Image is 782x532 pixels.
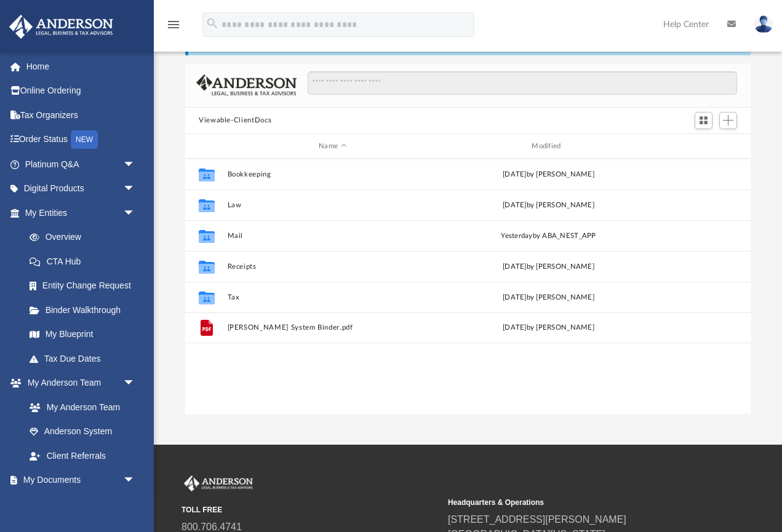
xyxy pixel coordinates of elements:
small: TOLL FREE [182,504,439,515]
small: Headquarters & Operations [448,497,706,508]
div: by ABA_NEST_APP [443,231,653,242]
a: Online Ordering [9,79,154,103]
button: Viewable-ClientDocs [199,115,271,126]
div: NEW [71,130,98,149]
span: arrow_drop_down [123,371,148,396]
a: Tax Organizers [9,103,154,127]
a: Overview [17,225,154,250]
div: id [191,141,221,152]
button: [PERSON_NAME] System Binder.pdf [228,324,438,332]
button: Tax [228,293,438,301]
div: [DATE] by [PERSON_NAME] [443,200,653,211]
a: 800.706.4741 [182,522,242,532]
a: My Anderson Teamarrow_drop_down [9,371,148,395]
img: Anderson Advisors Platinum Portal [6,15,117,39]
a: Platinum Q&Aarrow_drop_down [9,152,154,177]
div: grid [185,159,751,414]
div: id [659,141,745,152]
a: My Documentsarrow_drop_down [9,468,148,493]
img: Anderson Advisors Platinum Portal [182,475,255,491]
span: arrow_drop_down [123,177,148,202]
button: Bookkeeping [228,170,438,178]
a: Client Referrals [17,443,148,468]
button: Mail [228,232,438,240]
a: Home [9,54,154,79]
button: Law [228,201,438,209]
i: menu [166,17,181,32]
button: Switch to Grid View [695,112,713,129]
a: My Entitiesarrow_drop_down [9,200,154,225]
span: yesterday [501,232,532,239]
a: Entity Change Request [17,274,154,298]
a: Binder Walkthrough [17,298,154,322]
a: Digital Productsarrow_drop_down [9,177,154,201]
i: search [205,17,219,30]
a: Anderson System [17,419,148,444]
div: [DATE] by [PERSON_NAME] [443,323,653,334]
button: Add [719,112,738,129]
input: Search files and folders [308,71,737,95]
span: arrow_drop_down [123,200,148,226]
span: arrow_drop_down [123,152,148,177]
button: Receipts [228,263,438,271]
div: [DATE] by [PERSON_NAME] [443,292,653,303]
div: Name [227,141,438,152]
div: Modified [443,141,654,152]
div: [DATE] by [PERSON_NAME] [443,261,653,272]
a: My Anderson Team [17,395,142,419]
img: User Pic [754,15,773,33]
a: [STREET_ADDRESS][PERSON_NAME] [448,514,626,525]
div: [DATE] by [PERSON_NAME] [443,169,653,180]
span: arrow_drop_down [123,468,148,493]
a: Order StatusNEW [9,127,154,153]
a: Tax Due Dates [17,346,154,371]
a: My Blueprint [17,322,148,347]
a: CTA Hub [17,249,154,274]
a: menu [166,23,181,32]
